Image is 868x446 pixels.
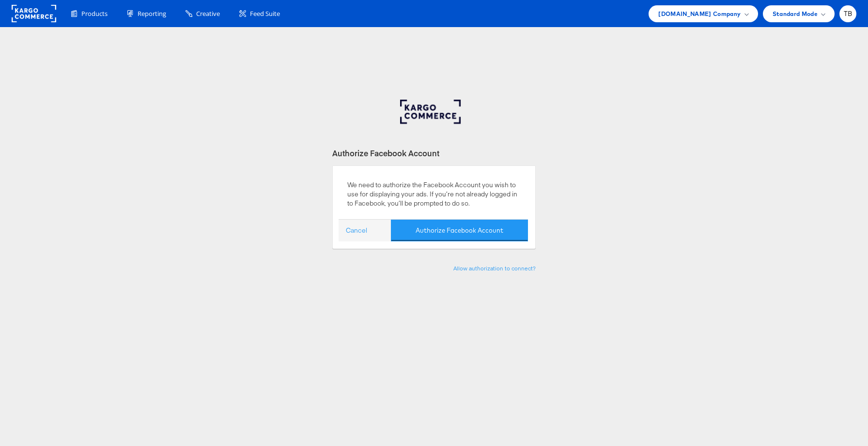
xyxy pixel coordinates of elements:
[138,9,166,18] span: Reporting
[453,265,536,272] a: Allow authorization to connect?
[844,11,852,17] span: TB
[346,226,367,235] a: Cancel
[658,9,741,19] span: [DOMAIN_NAME] Company
[347,180,521,208] p: We need to authorize the Facebook Account you wish to use for displaying your ads. If you’re not ...
[391,220,528,241] button: Authorize Facebook Account
[81,9,108,18] span: Products
[250,9,280,18] span: Feed Suite
[773,9,818,19] span: Standard Mode
[332,148,536,159] div: Authorize Facebook Account
[196,9,220,18] span: Creative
